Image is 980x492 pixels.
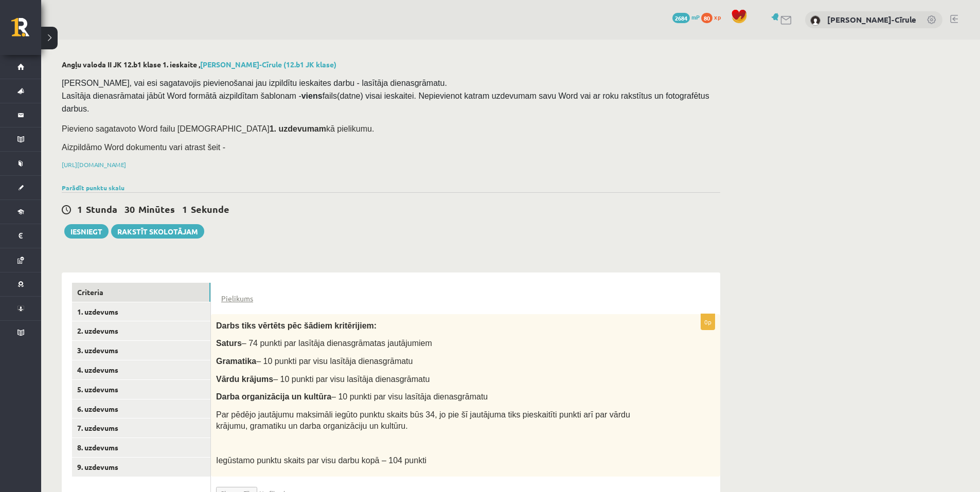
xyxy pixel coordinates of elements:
a: [PERSON_NAME]-Cīrule [827,14,916,25]
span: Vārdu krājums [216,375,273,384]
span: 1 [77,203,82,215]
span: – 74 punkti par lasītāja dienasgrāmatas jautājumiem [242,339,432,348]
a: 80 xp [701,13,726,21]
span: Saturs [216,339,242,348]
img: Eiprila Geršebeka-Cīrule [810,15,821,26]
span: mP [691,13,700,21]
a: [PERSON_NAME]-Cīrule (12.b1 JK klase) [200,60,336,69]
span: Iegūstamo punktu skaits par visu darbu kopā – 104 punkti [216,456,426,465]
h2: Angļu valoda II JK 12.b1 klase 1. ieskaite , [62,60,720,69]
a: 8. uzdevums [72,438,210,457]
a: 2. uzdevums [72,321,210,340]
a: 6. uzdevums [72,399,210,418]
a: Criteria [72,283,210,302]
span: 2684 [672,13,690,23]
span: – 10 punkti par visu lasītāja dienasgrāmatu [273,375,430,384]
a: [URL][DOMAIN_NAME] [62,160,126,169]
span: Minūtes [138,203,175,215]
a: Rīgas 1. Tālmācības vidusskola [11,18,41,44]
p: 0p [701,314,715,330]
a: 9. uzdevums [72,458,210,477]
a: 5. uzdevums [72,380,210,399]
a: 3. uzdevums [72,341,210,360]
span: – 10 punkti par visu lasītāja dienasgrāmatu [256,357,413,366]
span: Stunda [86,203,117,215]
span: Par pēdējo jautājumu maksimāli iegūto punktu skaits būs 34, jo pie šī jautājuma tiks pieskaitīti ... [216,410,630,431]
strong: viens [301,92,323,100]
span: Pievieno sagatavoto Word failu [DEMOGRAPHIC_DATA] kā pielikumu. [62,124,374,133]
span: – 10 punkti par visu lasītāja dienasgrāmatu [331,392,488,401]
a: Pielikums [221,293,253,304]
a: Parādīt punktu skalu [62,184,124,192]
button: Iesniegt [64,224,109,239]
span: [PERSON_NAME], vai esi sagatavojis pievienošanai jau izpildītu ieskaites darbu - lasītāja dienasg... [62,79,711,113]
span: Darba organizācija un kultūra [216,392,331,401]
a: 2684 mP [672,13,700,21]
span: 30 [124,203,135,215]
a: 4. uzdevums [72,360,210,379]
span: 1 [182,203,187,215]
a: 1. uzdevums [72,302,210,321]
span: xp [714,13,721,21]
span: 80 [701,13,712,23]
span: Aizpildāmo Word dokumentu vari atrast šeit - [62,143,225,152]
strong: 1. uzdevumam [270,124,326,133]
a: Rakstīt skolotājam [111,224,204,239]
span: Gramatika [216,357,256,366]
span: Darbs tiks vērtēts pēc šādiem kritērijiem: [216,321,377,330]
span: Sekunde [191,203,229,215]
a: 7. uzdevums [72,418,210,438]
